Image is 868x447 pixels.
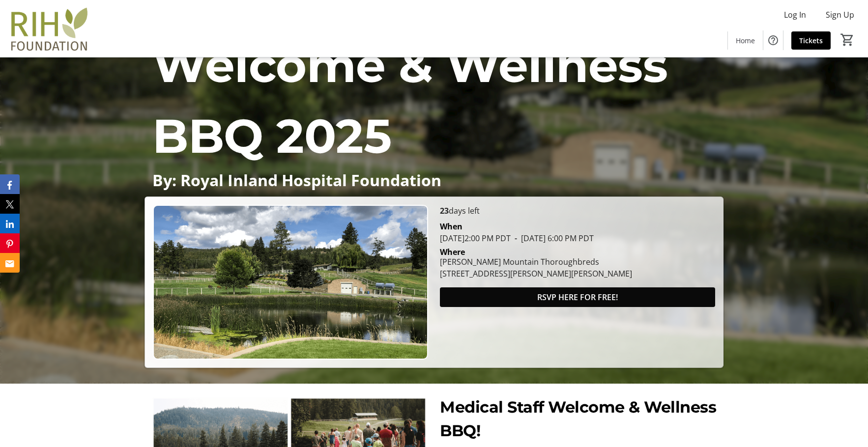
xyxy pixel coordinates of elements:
[440,287,715,307] button: RSVP HERE FOR FREE!
[440,205,449,216] span: 23
[839,31,856,49] button: Cart
[440,395,718,443] p: Medical Staff Welcome & Wellness BBQ!
[511,233,594,244] span: [DATE] 6:00 PM PDT
[791,31,831,50] a: Tickets
[818,7,862,23] button: Sign Up
[511,233,521,244] span: -
[440,221,463,232] div: When
[763,30,783,50] button: Help
[799,35,823,46] span: Tickets
[440,248,465,256] div: Where
[153,205,428,360] img: Campaign CTA Media Photo
[776,7,814,23] button: Log In
[440,205,715,217] p: days left
[728,31,763,50] a: Home
[736,35,755,46] span: Home
[826,9,854,21] span: Sign Up
[6,4,93,53] img: Royal Inland Hospital Foundation 's Logo
[784,9,806,21] span: Log In
[440,256,632,268] div: [PERSON_NAME] Mountain Thoroughbreds
[537,291,618,303] span: RSVP HERE FOR FREE!
[152,171,715,189] p: By: Royal Inland Hospital Foundation
[440,233,511,244] span: [DATE] 2:00 PM PDT
[440,268,632,279] div: [STREET_ADDRESS][PERSON_NAME][PERSON_NAME]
